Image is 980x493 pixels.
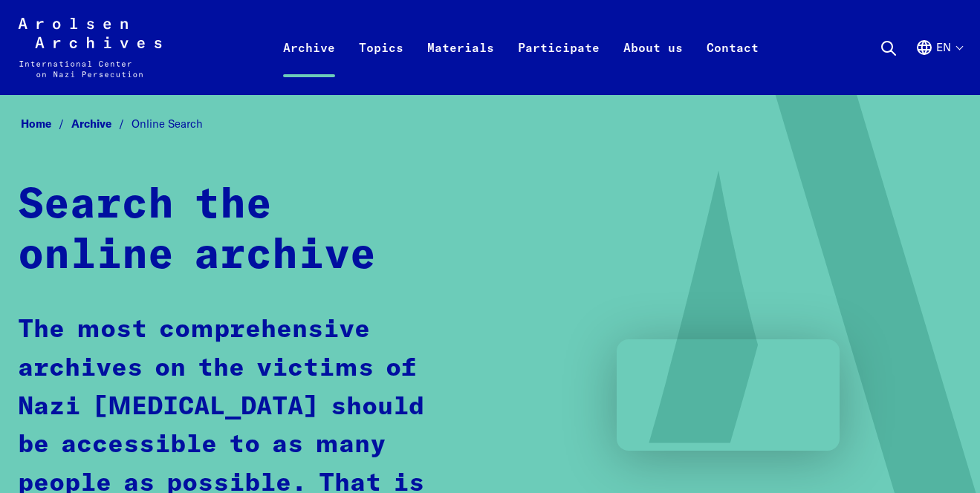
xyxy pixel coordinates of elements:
[271,36,347,95] a: Archive
[611,36,695,95] a: About us
[71,117,132,131] a: Archive
[18,184,376,277] strong: Search the online archive
[132,117,203,131] span: Online Search
[695,36,770,95] a: Contact
[506,36,611,95] a: Participate
[915,39,962,92] button: English, language selection
[21,117,71,131] a: Home
[18,113,962,135] nav: Breadcrumb
[347,36,415,95] a: Topics
[271,18,770,77] nav: Primary
[415,36,506,95] a: Materials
